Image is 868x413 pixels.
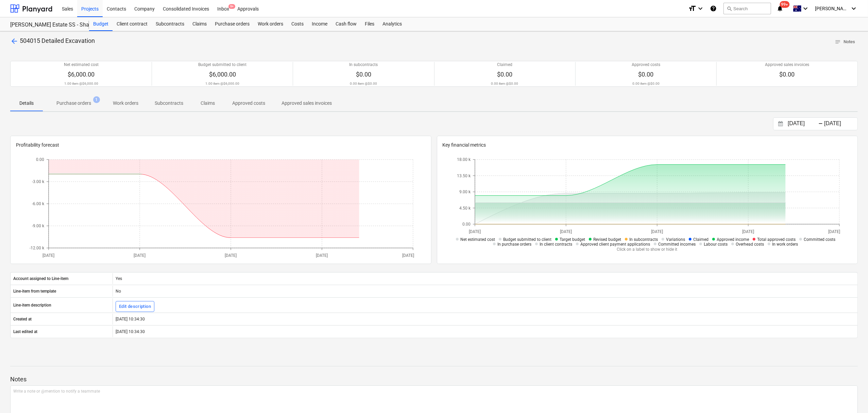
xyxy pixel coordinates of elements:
p: Created at [13,316,32,322]
span: Revised budget [593,237,621,242]
p: Claims [200,100,216,107]
span: Committed costs [804,237,835,242]
p: Budget submitted to client [198,62,246,68]
div: Budget [89,17,113,31]
a: Files [361,17,378,31]
span: [PERSON_NAME] [815,6,849,11]
button: Search [724,3,771,14]
div: [DATE] 10:34:30 [113,326,857,337]
p: Work orders [113,100,138,107]
tspan: [DATE] [225,253,237,258]
tspan: 9.00 k [459,189,471,194]
a: Income [308,17,331,31]
span: Notes [835,38,855,46]
div: No [113,286,857,297]
i: Knowledge base [710,4,717,13]
p: Approved costs [632,62,660,68]
p: In subcontracts [349,62,378,68]
a: Subcontracts [152,17,188,31]
p: Subcontracts [155,100,183,107]
tspan: 0.00 [462,222,471,227]
tspan: -3.00 k [32,179,45,184]
p: Click on a label to show or hide it [455,247,839,252]
span: $6,000.00 [68,71,95,78]
tspan: -9.00 k [32,224,45,228]
tspan: 13.50 k [457,174,471,178]
tspan: [DATE] [402,253,414,258]
p: Purchase orders [56,100,91,107]
tspan: [DATE] [560,230,572,234]
span: In work orders [772,242,798,247]
tspan: [DATE] [316,253,328,258]
span: Approved income [717,237,749,242]
span: $0.00 [356,71,371,78]
p: 0.00 item @ $0.00 [491,81,518,86]
button: Edit description [116,301,154,312]
span: In subcontracts [629,237,658,242]
span: Net estimated cost [460,237,495,242]
p: 0.00 item @ $0.00 [350,81,377,86]
span: Budget submitted to client [503,237,551,242]
p: Approved sales invoices [765,62,809,68]
span: search [727,6,732,11]
a: Cash flow [331,17,361,31]
i: keyboard_arrow_down [696,4,704,13]
tspan: 4.50 k [459,206,471,211]
p: Notes [10,375,858,383]
tspan: 18.00 k [457,157,471,162]
a: Analytics [378,17,406,31]
i: keyboard_arrow_down [850,4,858,13]
p: Approved costs [232,100,265,107]
input: Start Date [786,119,821,129]
p: 1.00 item @ $6,000.00 [205,81,239,86]
p: Account assigned to Line-item [13,276,68,282]
span: Approved client payment applications [580,242,650,247]
button: Notes [832,37,858,47]
div: Yes [113,273,857,284]
tspan: [DATE] [134,253,146,258]
tspan: [DATE] [743,230,754,234]
a: Client contract [113,17,152,31]
a: Work orders [254,17,287,31]
div: Edit description [119,303,151,311]
p: Net estimated cost [64,62,99,68]
div: [DATE] 10:34:30 [113,314,857,325]
div: Costs [287,17,308,31]
span: Overhead costs [736,242,764,247]
button: Interact with the calendar and add the check-in date for your trip. [775,120,786,128]
p: Profitability forecast [16,142,426,149]
span: 504015 Detailed Excavation [20,37,95,44]
tspan: [DATE] [42,253,54,258]
span: $0.00 [779,71,795,78]
span: 1 [93,96,100,103]
span: Total approved costs [757,237,796,242]
tspan: 0.00 [36,157,44,162]
span: Variations [666,237,685,242]
a: Claims [188,17,211,31]
p: Line-item description [13,302,51,308]
i: keyboard_arrow_down [801,4,810,13]
tspan: [DATE] [651,230,663,234]
i: notifications [777,4,783,13]
p: Key financial metrics [443,142,852,149]
tspan: [DATE] [829,230,840,234]
p: Approved sales invoices [282,100,332,107]
p: Claimed [497,62,512,68]
p: Last edited at [13,329,37,335]
span: Claimed [693,237,709,242]
tspan: -6.00 k [32,201,45,206]
div: [PERSON_NAME] Estate SS - Shade Structure [10,21,81,29]
span: In client contracts [540,242,572,247]
a: Purchase orders [211,17,254,31]
p: 1.00 item @ $6,000.00 [64,81,98,86]
span: Committed incomes [658,242,696,247]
